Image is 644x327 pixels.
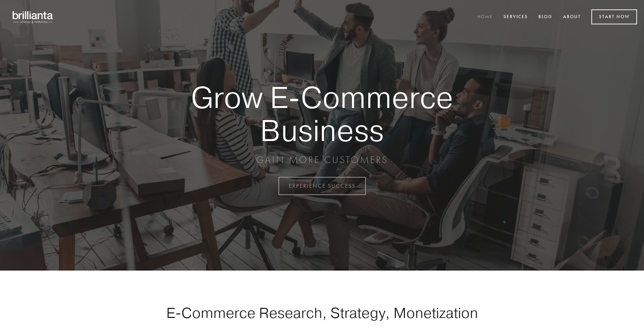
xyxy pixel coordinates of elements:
img: brillianta - research, strategy, marketing [7,7,59,27]
a: Services [499,11,532,23]
a: Start Now [591,9,637,24]
a: Blog [534,11,557,23]
a: EXPERIENCE SUCCESS [278,177,366,195]
a: About [559,11,585,23]
h1: E-Commerce Research, Strategy, Monetization [144,304,500,321]
a: Home [473,11,497,23]
p: GAIN MORE CUSTOMERS [167,154,477,166]
strong: Grow E-Commerce Business [167,81,477,147]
